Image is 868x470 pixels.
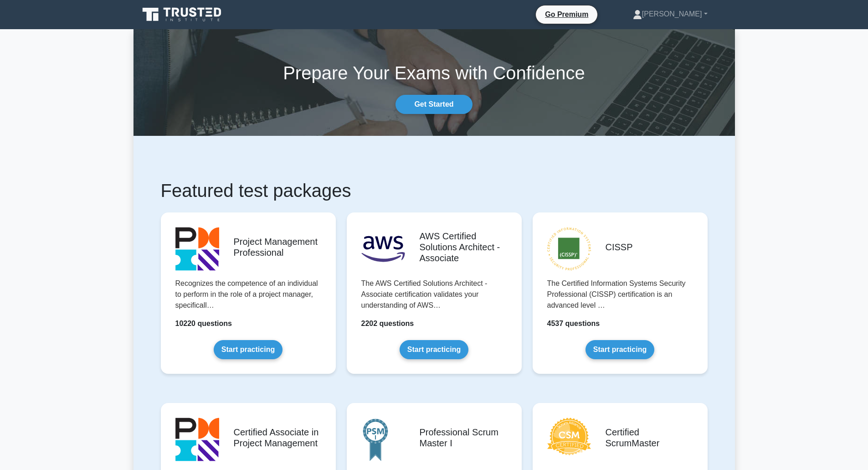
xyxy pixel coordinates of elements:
a: Start practicing [214,340,282,359]
a: Get Started [395,95,472,114]
a: Start practicing [586,340,654,359]
a: Start practicing [400,340,468,359]
a: Go Premium [539,9,594,20]
a: [PERSON_NAME] [611,5,729,23]
h1: Featured test packages [161,180,708,201]
h1: Prepare Your Exams with Confidence [134,62,735,84]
